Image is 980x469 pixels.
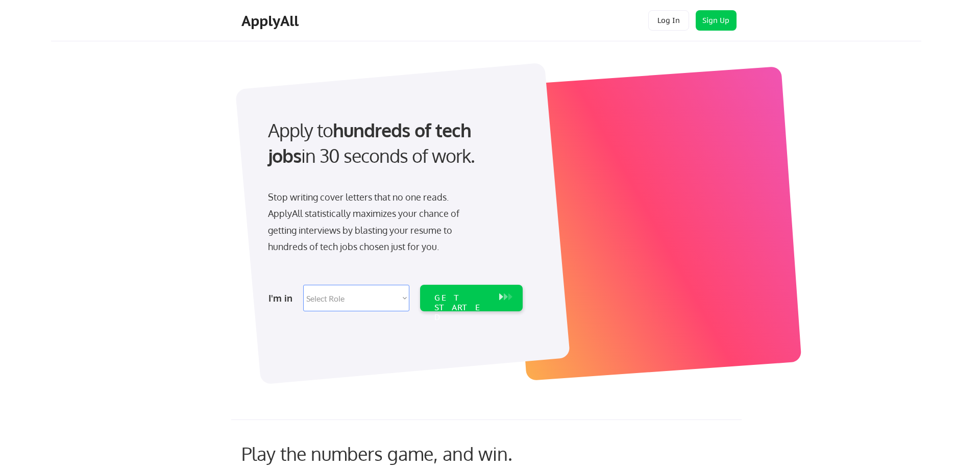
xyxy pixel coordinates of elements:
[434,293,489,323] div: GET STARTED
[268,290,297,306] div: I'm in
[268,118,476,167] strong: hundreds of tech jobs
[268,189,478,255] div: Stop writing cover letters that no one reads. ApplyAll statistically maximizes your chance of get...
[648,10,689,31] button: Log In
[241,12,302,30] div: ApplyAll
[241,442,558,464] div: Play the numbers game, and win.
[696,10,737,31] button: Sign Up
[268,117,519,169] div: Apply to in 30 seconds of work.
